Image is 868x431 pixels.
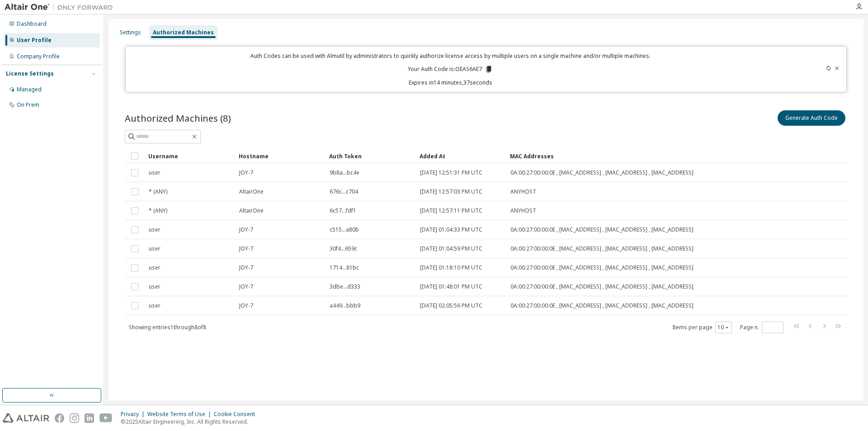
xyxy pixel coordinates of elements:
span: Items per page [672,322,732,333]
span: ANYHOST [510,188,536,195]
span: 30f4...659c [330,245,357,252]
div: Website Terms of Use [147,411,214,418]
span: 3dbe...d333 [330,283,360,290]
span: JOY-7 [239,226,253,233]
span: Authorized Machines (8) [125,112,231,124]
div: License Settings [6,70,54,77]
span: 0A:00:27:00:00:0E , [MAC_ADDRESS] , [MAC_ADDRESS] , [MAC_ADDRESS] [510,169,693,176]
span: AltairOne [239,207,264,214]
span: [DATE] 01:18:10 PM UTC [420,264,482,271]
span: JOY-7 [239,245,253,252]
img: instagram.svg [70,413,79,423]
span: user [149,226,160,233]
div: Hostname [239,149,322,163]
p: Expires in 14 minutes, 37 seconds [131,79,770,86]
span: [DATE] 12:51:31 PM UTC [420,169,482,176]
span: 0A:00:27:00:00:0E , [MAC_ADDRESS] , [MAC_ADDRESS] , [MAC_ADDRESS] [510,302,693,309]
span: JOY-7 [239,302,253,309]
span: 0A:00:27:00:00:0E , [MAC_ADDRESS] , [MAC_ADDRESS] , [MAC_ADDRESS] [510,283,693,290]
span: JOY-7 [239,169,253,176]
span: [DATE] 01:04:59 PM UTC [420,245,482,252]
img: Altair One [5,3,118,12]
span: * (ANY) [149,207,167,214]
span: c515...a80b [330,226,359,233]
span: JOY-7 [239,264,253,271]
span: [DATE] 02:05:56 PM UTC [420,302,482,309]
div: MAC Addresses [510,149,752,163]
div: Privacy [121,411,147,418]
img: linkedin.svg [85,413,94,423]
div: Company Profile [17,53,60,60]
p: © 2025 Altair Engineering, Inc. All Rights Reserved. [121,418,260,426]
div: Added At [420,149,503,163]
div: Auth Token [329,149,412,163]
span: JOY-7 [239,283,253,290]
div: Managed [17,86,42,93]
p: Your Auth Code is: OEAS6AE7 [408,65,493,73]
span: user [149,169,160,176]
div: Settings [120,29,141,36]
span: Page n. [740,322,783,333]
span: 0A:00:27:00:00:0E , [MAC_ADDRESS] , [MAC_ADDRESS] , [MAC_ADDRESS] [510,245,693,252]
span: 0A:00:27:00:00:0E , [MAC_ADDRESS] , [MAC_ADDRESS] , [MAC_ADDRESS] [510,264,693,271]
span: user [149,283,160,290]
span: 9b8a...bc4e [330,169,359,176]
span: [DATE] 01:04:33 PM UTC [420,226,482,233]
img: youtube.svg [99,413,113,423]
span: [DATE] 12:57:03 PM UTC [420,188,482,195]
div: Authorized Machines [153,29,214,36]
span: [DATE] 12:57:11 PM UTC [420,207,482,214]
span: ANYHOST [510,207,536,214]
span: 676c...c704 [330,188,358,195]
span: a449...bbb9 [330,302,360,309]
div: Cookie Consent [214,411,260,418]
span: [DATE] 01:48:01 PM UTC [420,283,482,290]
span: * (ANY) [149,188,167,195]
p: Auth Codes can be used with Almutil by administrators to quickly authorize license access by mult... [131,52,770,60]
div: Dashboard [17,20,47,28]
img: altair_logo.svg [3,413,49,423]
span: user [149,245,160,252]
span: Showing entries 1 through 8 of 8 [129,323,206,331]
div: User Profile [17,37,52,44]
button: Generate Auth Code [778,110,845,126]
span: AltairOne [239,188,264,195]
span: user [149,264,160,271]
span: 1714...81bc [330,264,359,271]
img: facebook.svg [55,413,64,423]
span: user [149,302,160,309]
span: 0A:00:27:00:00:0E , [MAC_ADDRESS] , [MAC_ADDRESS] , [MAC_ADDRESS] [510,226,693,233]
button: 10 [717,324,730,331]
span: 6c57...fdf1 [330,207,356,214]
div: Username [148,149,231,163]
div: On Prem [17,101,39,109]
